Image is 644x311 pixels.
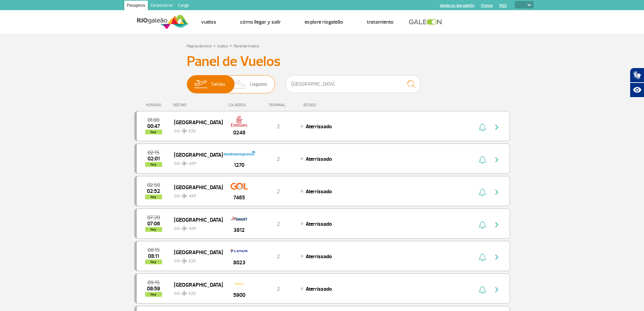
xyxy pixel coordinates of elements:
[182,291,187,296] img: destiny_airplane.svg
[493,123,501,131] img: seta-direita-painel-voo.svg
[217,44,228,49] a: Vuelos
[277,156,280,162] span: 2
[147,221,160,226] span: 2025-08-28 07:06:49
[174,118,217,127] span: [GEOGRAPHIC_DATA]
[233,291,245,299] span: 5900
[182,128,187,134] img: destiny_airplane.svg
[174,254,217,264] span: GIG
[479,253,486,261] img: sino-painel-voo.svg
[148,150,159,155] span: 2025-08-28 02:15:00
[250,75,267,93] span: Llegadas
[174,125,217,134] span: GIG
[306,123,332,130] span: Aterrissado
[174,150,217,159] span: [GEOGRAPHIC_DATA]
[174,287,217,297] span: GIG
[148,118,159,123] span: 2025-08-28 01:00:00
[124,1,148,12] a: Pasajeros
[306,253,332,260] span: Aterrissado
[277,188,280,195] span: 2
[479,156,486,164] img: sino-painel-voo.svg
[136,103,173,107] div: HORÁRIO
[493,221,501,229] img: seta-direita-painel-voo.svg
[277,253,280,260] span: 2
[233,129,245,137] span: 0248
[148,1,175,12] a: Corporativo
[240,19,281,25] a: Cómo llegar y salir
[174,190,217,199] span: GIG
[285,75,421,93] input: Vuelo, ciudad o compañía aérea
[145,292,162,297] span: hoy
[630,68,644,97] div: Plugin de acessibilidade da Hand Talk.
[189,128,196,134] span: EZE
[174,280,217,289] span: [GEOGRAPHIC_DATA]
[173,103,222,107] div: DESTINO
[174,215,217,224] span: [GEOGRAPHIC_DATA]
[148,248,160,252] span: 2025-08-28 08:15:00
[189,258,196,264] span: EZE
[277,123,280,130] span: 2
[189,161,196,167] span: AEP
[145,162,162,167] span: hoy
[187,53,458,70] h3: Panel de Vuelos
[182,258,187,264] img: destiny_airplane.svg
[182,226,187,231] img: destiny_airplane.svg
[493,156,501,164] img: seta-direita-painel-voo.svg
[234,194,245,202] span: 7465
[493,253,501,261] img: seta-direita-painel-voo.svg
[277,286,280,292] span: 2
[182,193,187,199] img: destiny_airplane.svg
[234,161,244,169] span: 1270
[189,226,196,232] span: AEP
[145,227,162,232] span: hoy
[493,286,501,294] img: seta-direita-painel-voo.svg
[499,3,507,8] a: RQS
[306,221,332,227] span: Aterrissado
[147,286,160,291] span: 2025-08-28 08:59:35
[479,123,486,131] img: sino-painel-voo.svg
[233,259,245,267] span: 8023
[479,188,486,196] img: sino-painel-voo.svg
[147,183,160,187] span: 2025-08-28 02:50:00
[189,291,196,297] span: EZE
[145,260,162,264] span: hoy
[234,226,245,234] span: 3812
[148,280,160,285] span: 2025-08-28 09:15:00
[277,221,280,227] span: 2
[256,103,300,107] div: TERMINAL
[175,1,192,12] a: Cargo
[148,254,159,259] span: 2025-08-28 08:11:00
[230,42,232,49] a: >
[306,156,332,162] span: Aterrissado
[182,161,187,166] img: destiny_airplane.svg
[145,130,162,134] span: hoy
[222,103,256,107] div: CIA AÉREA
[190,75,211,93] img: slider-embarque
[630,83,644,97] button: Abrir recursos assistivos.
[147,215,160,220] span: 2025-08-28 07:20:00
[493,188,501,196] img: seta-direita-painel-voo.svg
[234,44,259,49] a: Panel de Vuelos
[211,75,225,93] span: Salidas
[630,68,644,83] button: Abrir tradutor de língua de sinais.
[305,19,343,25] a: Explore RIOgaleão
[300,103,355,107] div: ESTADO
[147,189,160,194] span: 2025-08-28 02:52:00
[174,183,217,192] span: [GEOGRAPHIC_DATA]
[187,44,212,49] a: Página de inicio
[306,188,332,195] span: Aterrissado
[440,3,474,8] a: tienda on-line galeOn
[479,286,486,294] img: sino-painel-voo.svg
[481,3,493,8] a: Prensa
[230,75,250,93] img: slider-desembarque
[367,19,394,25] a: Tratamiento
[213,42,216,49] a: >
[174,157,217,167] span: GIG
[201,19,216,25] a: Vuelos
[145,195,162,199] span: hoy
[189,193,196,199] span: AEP
[479,221,486,229] img: sino-painel-voo.svg
[306,286,332,292] span: Aterrissado
[174,222,217,232] span: GIG
[147,124,160,129] span: 2025-08-28 00:47:25
[174,248,217,257] span: [GEOGRAPHIC_DATA]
